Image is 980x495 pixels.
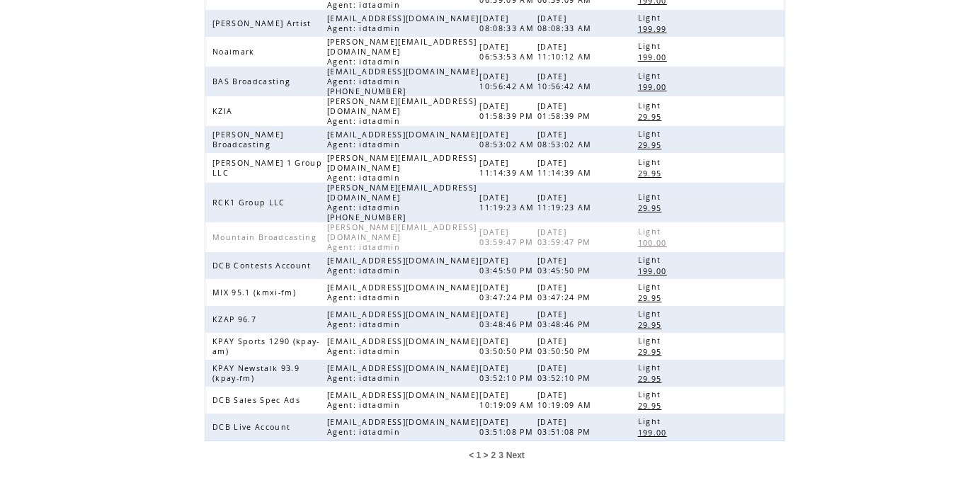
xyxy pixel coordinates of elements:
[638,129,665,139] span: Light
[638,81,674,93] a: 199.00
[327,67,479,96] span: [EMAIL_ADDRESS][DOMAIN_NAME] Agent: idtadmin [PHONE_NUMBER]
[479,101,537,121] span: [DATE] 01:58:39 PM
[638,167,669,179] a: 29.95
[212,47,258,57] span: Noalmark
[506,450,525,460] span: Next
[638,255,665,265] span: Light
[638,227,665,237] span: Light
[212,158,322,178] span: [PERSON_NAME] 1 Group LLC
[638,374,666,384] span: 29.95
[327,13,479,33] span: [EMAIL_ADDRESS][DOMAIN_NAME] Agent: idtadmin
[537,256,595,275] span: [DATE] 03:45:50 PM
[212,261,315,271] span: DCB Contests Account
[479,158,537,178] span: [DATE] 11:14:39 AM
[479,193,537,212] span: [DATE] 11:19:23 AM
[638,399,669,411] a: 29.95
[479,283,537,302] span: [DATE] 03:47:24 PM
[479,363,537,383] span: [DATE] 03:52:10 PM
[638,139,669,151] a: 29.95
[537,158,596,178] span: [DATE] 11:14:39 AM
[327,256,479,275] span: [EMAIL_ADDRESS][DOMAIN_NAME] Agent: idtadmin
[212,363,300,383] span: KPAY Newstalk 93.9 (kpay-fm)
[537,72,596,91] span: [DATE] 10:56:42 AM
[327,37,477,67] span: [PERSON_NAME][EMAIL_ADDRESS][DOMAIN_NAME] Agent: idtadmin
[327,336,479,356] span: [EMAIL_ADDRESS][DOMAIN_NAME] Agent: idtadmin
[537,283,595,302] span: [DATE] 03:47:24 PM
[638,309,665,319] span: Light
[327,96,477,126] span: [PERSON_NAME][EMAIL_ADDRESS][DOMAIN_NAME] Agent: idtadmin
[638,347,666,357] span: 29.95
[537,42,596,62] span: [DATE] 11:10:12 AM
[638,202,669,214] a: 29.95
[479,256,537,275] span: [DATE] 03:45:50 PM
[479,72,537,91] span: [DATE] 10:56:42 AM
[638,24,671,34] span: 199.99
[479,130,537,149] span: [DATE] 08:53:02 AM
[638,319,669,331] a: 29.95
[212,106,236,116] span: KZIA
[537,13,596,33] span: [DATE] 08:08:33 AM
[327,363,479,383] span: [EMAIL_ADDRESS][DOMAIN_NAME] Agent: idtadmin
[212,18,315,28] span: [PERSON_NAME] Artist
[327,417,479,437] span: [EMAIL_ADDRESS][DOMAIN_NAME] Agent: idtadmin
[537,363,595,383] span: [DATE] 03:52:10 PM
[638,110,669,123] a: 29.95
[212,76,294,86] span: BAS Broadcasting
[638,428,671,438] span: 199.00
[469,450,488,460] span: < 1 >
[638,265,674,277] a: 199.00
[212,198,289,207] span: RCK1 Group LLC
[212,130,283,149] span: [PERSON_NAME] Broadcasting
[498,450,503,460] a: 3
[638,203,666,213] span: 29.95
[638,372,669,385] a: 29.95
[638,363,665,372] span: Light
[212,314,260,324] span: KZAP 96.7
[537,336,595,356] span: [DATE] 03:50:50 PM
[479,417,537,437] span: [DATE] 03:51:08 PM
[327,283,479,302] span: [EMAIL_ADDRESS][DOMAIN_NAME] Agent: idtadmin
[537,130,596,149] span: [DATE] 08:53:02 AM
[638,346,669,358] a: 29.95
[638,169,666,178] span: 29.95
[638,401,666,411] span: 29.95
[212,395,304,405] span: DCB Sales Spec Ads
[638,416,665,426] span: Light
[638,71,665,81] span: Light
[537,309,595,329] span: [DATE] 03:48:46 PM
[638,282,665,292] span: Light
[638,13,665,23] span: Light
[479,309,537,329] span: [DATE] 03:48:46 PM
[327,390,479,410] span: [EMAIL_ADDRESS][DOMAIN_NAME] Agent: idtadmin
[638,157,665,167] span: Light
[212,422,294,432] span: DCB Live Account
[479,336,537,356] span: [DATE] 03:50:50 PM
[479,390,537,410] span: [DATE] 10:19:09 AM
[537,390,596,410] span: [DATE] 10:19:09 AM
[638,101,665,110] span: Light
[638,426,674,438] a: 199.00
[212,232,320,242] span: Mountain Broadcasting
[537,227,595,247] span: [DATE] 03:59:47 PM
[327,130,479,149] span: [EMAIL_ADDRESS][DOMAIN_NAME] Agent: idtadmin
[491,450,496,460] a: 2
[638,52,671,62] span: 199.00
[638,140,666,150] span: 29.95
[638,238,671,248] span: 100.00
[327,309,479,329] span: [EMAIL_ADDRESS][DOMAIN_NAME] Agent: idtadmin
[638,82,671,92] span: 199.00
[638,293,666,303] span: 29.95
[638,112,666,122] span: 29.95
[638,51,674,63] a: 199.00
[537,417,595,437] span: [DATE] 03:51:08 PM
[327,222,477,252] span: [PERSON_NAME][EMAIL_ADDRESS][DOMAIN_NAME] Agent: idtadmin
[479,13,537,33] span: [DATE] 08:08:33 AM
[212,288,300,297] span: MIX 95.1 (kmxi-fm)
[212,336,320,356] span: KPAY Sports 1290 (kpay-am)
[638,23,674,35] a: 199.99
[327,183,477,222] span: [PERSON_NAME][EMAIL_ADDRESS][DOMAIN_NAME] Agent: idtadmin [PHONE_NUMBER]
[537,101,595,121] span: [DATE] 01:58:39 PM
[638,336,665,346] span: Light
